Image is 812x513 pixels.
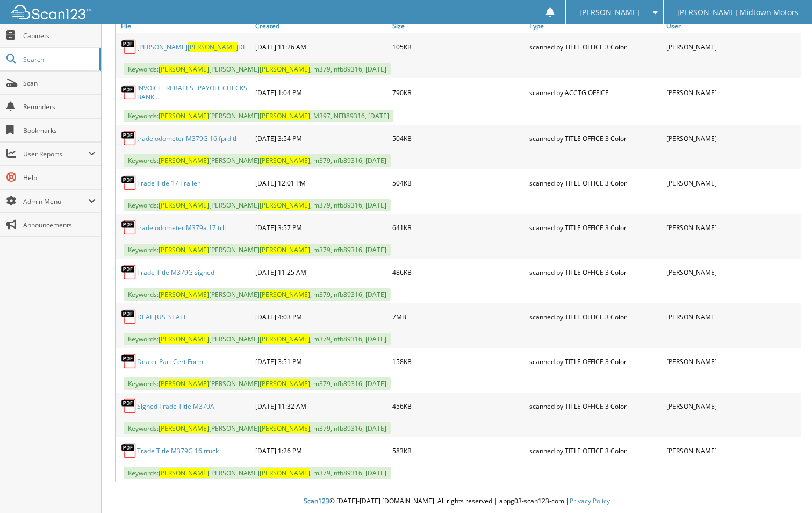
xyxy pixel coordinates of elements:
[758,461,812,513] iframe: Chat Widget
[527,81,664,104] div: scanned by ACCTG OFFICE
[260,65,310,74] span: [PERSON_NAME]
[253,395,390,417] div: [DATE] 11:32 AM
[159,290,209,299] span: [PERSON_NAME]
[253,306,390,327] div: [DATE] 4:03 PM
[23,149,88,159] span: User Reports
[570,496,610,505] a: Privacy Policy
[159,334,209,344] span: [PERSON_NAME]
[677,9,799,16] span: [PERSON_NAME] Midtown Motors
[137,42,246,52] a: [PERSON_NAME][PERSON_NAME]DL
[253,172,390,194] div: [DATE] 12:01 PM
[390,395,527,417] div: 456KB
[527,127,664,149] div: scanned by TITLE OFFICE 3 Color
[137,134,236,143] a: trade odometer M379G 16 fprd tl
[23,173,96,182] span: Help
[260,111,310,120] span: [PERSON_NAME]
[137,83,250,102] a: INVOICE_ REBATES_ PAYOFF CHECKS_ BANK...
[304,496,329,505] span: Scan123
[664,81,801,104] div: [PERSON_NAME]
[664,351,801,372] div: [PERSON_NAME]
[159,245,209,254] span: [PERSON_NAME]
[664,172,801,194] div: [PERSON_NAME]
[121,219,137,236] img: PDF.png
[23,55,94,64] span: Search
[137,312,190,322] a: DEAL [US_STATE]
[159,156,209,165] span: [PERSON_NAME]
[527,172,664,194] div: scanned by TITLE OFFICE 3 Color
[253,127,390,149] div: [DATE] 3:54 PM
[253,19,390,33] a: Created
[121,264,137,280] img: PDF.png
[390,440,527,461] div: 583KB
[116,19,253,33] a: File
[124,154,391,167] span: Keywords: [PERSON_NAME] , m379, nfb89316, [DATE]
[121,443,137,459] img: PDF.png
[664,19,801,33] a: User
[527,306,664,327] div: scanned by TITLE OFFICE 3 Color
[159,111,209,120] span: [PERSON_NAME]
[390,172,527,194] div: 504KB
[121,84,137,101] img: PDF.png
[23,197,88,206] span: Admin Menu
[137,357,203,366] a: Dealer Part Cert Form
[260,201,310,210] span: [PERSON_NAME]
[124,333,391,345] span: Keywords: [PERSON_NAME] , m379, nfb89316, [DATE]
[137,446,219,455] a: Trade Title M379G 16 truck
[121,175,137,191] img: PDF.png
[260,245,310,254] span: [PERSON_NAME]
[124,199,391,211] span: Keywords: [PERSON_NAME] , m379, nfb89316, [DATE]
[664,261,801,283] div: [PERSON_NAME]
[137,402,214,411] a: Signed Trade TItle M379A
[579,9,639,16] span: [PERSON_NAME]
[159,379,209,388] span: [PERSON_NAME]
[121,398,137,414] img: PDF.png
[390,127,527,149] div: 504KB
[11,5,91,19] img: scan123-logo-white.svg
[664,127,801,149] div: [PERSON_NAME]
[253,217,390,238] div: [DATE] 3:57 PM
[527,217,664,238] div: scanned by TITLE OFFICE 3 Color
[664,217,801,238] div: [PERSON_NAME]
[527,261,664,283] div: scanned by TITLE OFFICE 3 Color
[527,19,664,33] a: Type
[253,351,390,372] div: [DATE] 3:51 PM
[260,468,310,478] span: [PERSON_NAME]
[159,424,209,433] span: [PERSON_NAME]
[124,63,391,75] span: Keywords: [PERSON_NAME] , m379, nfb89316, [DATE]
[260,156,310,165] span: [PERSON_NAME]
[390,351,527,372] div: 158KB
[188,42,238,52] span: [PERSON_NAME]
[121,39,137,55] img: PDF.png
[664,440,801,461] div: [PERSON_NAME]
[253,36,390,58] div: [DATE] 11:26 AM
[390,306,527,327] div: 7MB
[137,268,214,277] a: Trade Title M379G signed
[527,440,664,461] div: scanned by TITLE OFFICE 3 Color
[527,351,664,372] div: scanned by TITLE OFFICE 3 Color
[253,81,390,104] div: [DATE] 1:04 PM
[664,36,801,58] div: [PERSON_NAME]
[23,102,96,111] span: Reminders
[664,395,801,417] div: [PERSON_NAME]
[390,19,527,33] a: Size
[124,467,391,479] span: Keywords: [PERSON_NAME] , m379, nfb89316, [DATE]
[390,217,527,238] div: 641KB
[390,36,527,58] div: 105KB
[527,395,664,417] div: scanned by TITLE OFFICE 3 Color
[253,440,390,461] div: [DATE] 1:26 PM
[159,65,209,74] span: [PERSON_NAME]
[124,288,391,301] span: Keywords: [PERSON_NAME] , m379, nfb89316, [DATE]
[23,79,96,88] span: Scan
[260,334,310,344] span: [PERSON_NAME]
[260,379,310,388] span: [PERSON_NAME]
[124,244,391,256] span: Keywords: [PERSON_NAME] , m379, nfb89316, [DATE]
[124,377,391,390] span: Keywords: [PERSON_NAME] , m379, nfb89316, [DATE]
[23,31,96,40] span: Cabinets
[527,36,664,58] div: scanned by TITLE OFFICE 3 Color
[390,261,527,283] div: 486KB
[124,422,391,434] span: Keywords: [PERSON_NAME] , m379, nfb89316, [DATE]
[121,353,137,369] img: PDF.png
[23,126,96,135] span: Bookmarks
[159,468,209,478] span: [PERSON_NAME]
